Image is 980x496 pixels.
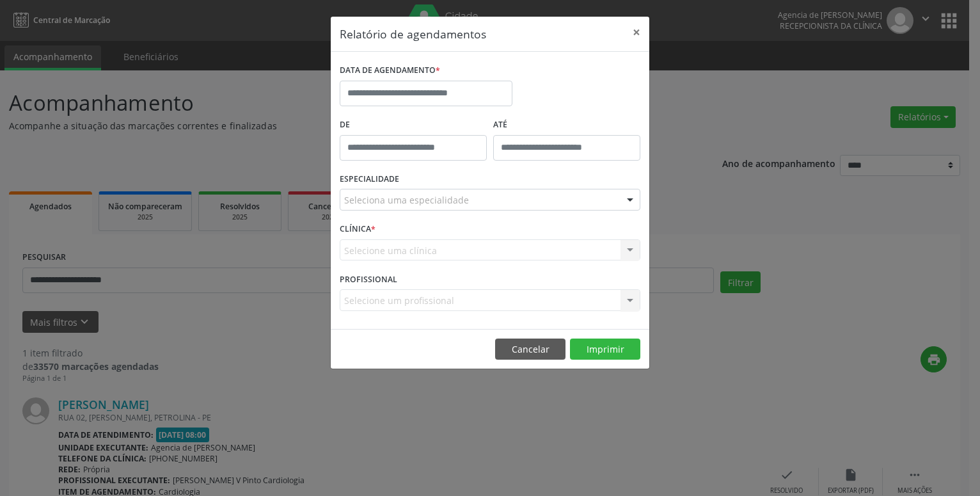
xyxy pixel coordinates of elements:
label: De [340,115,487,135]
label: DATA DE AGENDAMENTO [340,61,440,81]
label: ATÉ [493,115,640,135]
button: Close [624,17,649,48]
span: Seleciona uma especialidade [344,193,469,207]
button: Cancelar [495,339,565,360]
h5: Relatório de agendamentos [340,26,486,42]
label: PROFISSIONAL [340,269,397,289]
label: CLÍNICA [340,220,375,239]
button: Imprimir [570,339,640,360]
label: ESPECIALIDADE [340,170,399,189]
